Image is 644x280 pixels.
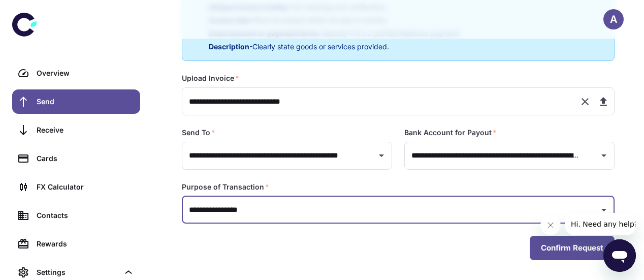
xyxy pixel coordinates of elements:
[182,128,215,138] label: Send To
[12,203,140,228] a: Contacts
[597,203,611,217] button: Open
[209,42,249,51] span: Description
[12,89,140,114] a: Send
[37,96,134,107] div: Send
[182,73,239,83] label: Upload Invoice
[12,61,140,85] a: Overview
[12,146,140,171] a: Cards
[374,148,389,163] button: Open
[182,182,269,192] label: Purpose of Transaction
[565,213,636,235] iframe: Message from company
[37,68,134,79] div: Overview
[6,7,73,15] span: Hi. Need any help?
[37,125,134,136] div: Receive
[37,181,134,193] div: FX Calculator
[603,9,624,29] button: A
[12,175,140,199] a: FX Calculator
[37,267,119,278] div: Settings
[37,210,134,221] div: Contacts
[404,128,497,138] label: Bank Account for Payout
[37,238,134,250] div: Rewards
[209,41,558,52] p: - Clearly state goods or services provided.
[12,118,140,142] a: Receive
[37,153,134,164] div: Cards
[530,236,615,260] button: Confirm Request
[540,215,561,235] iframe: Close message
[597,148,611,163] button: Open
[603,239,636,272] iframe: Button to launch messaging window
[12,232,140,256] a: Rewards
